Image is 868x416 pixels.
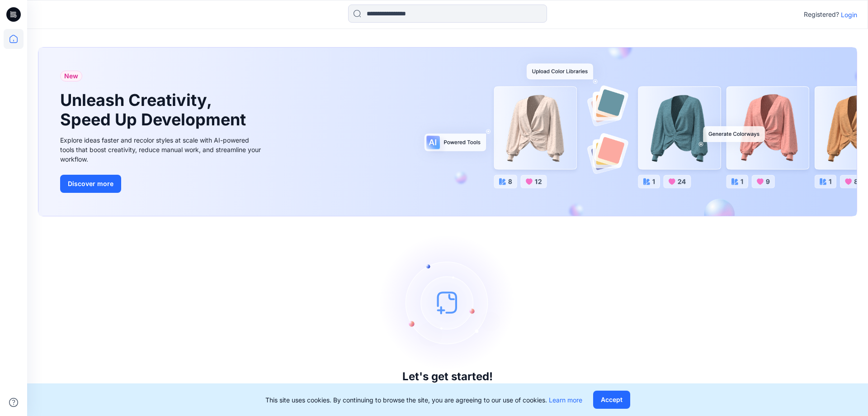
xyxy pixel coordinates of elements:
button: Accept [593,391,630,409]
div: Explore ideas faster and recolor styles at scale with AI-powered tools that boost creativity, red... [60,135,264,164]
img: empty-state-image.svg [380,234,515,370]
h3: Let's get started! [402,370,493,383]
a: Learn more [549,396,582,404]
p: This site uses cookies. By continuing to browse the site, you are agreeing to our use of cookies. [265,395,582,405]
a: Discover more [60,175,264,193]
p: Registered? [804,9,839,20]
span: New [64,71,78,81]
h1: Unleash Creativity, Speed Up Development [60,91,250,129]
button: Discover more [60,175,121,193]
p: Login [841,10,857,19]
